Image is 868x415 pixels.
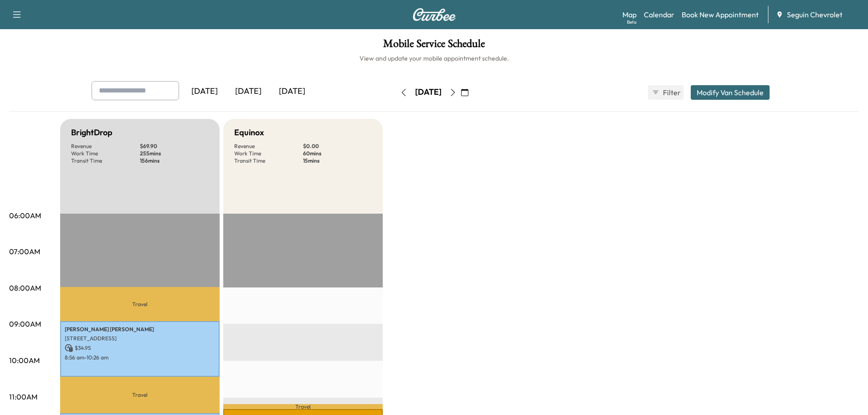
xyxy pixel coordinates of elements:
[223,404,383,409] p: Travel
[71,157,140,164] p: Transit Time
[9,210,41,221] p: 06:00AM
[9,318,41,329] p: 09:00AM
[787,9,842,20] span: Seguin Chevrolet
[682,9,759,20] a: Book New Appointment
[234,150,303,157] p: Work Time
[415,87,442,98] div: [DATE]
[140,157,209,164] p: 156 mins
[648,85,683,100] button: Filter
[234,157,303,164] p: Transit Time
[9,282,41,293] p: 08:00AM
[303,143,372,150] p: $ 0.00
[65,344,215,352] p: $ 34.95
[303,150,372,157] p: 60 mins
[412,8,456,21] img: Curbee Logo
[65,326,215,333] p: [PERSON_NAME] [PERSON_NAME]
[9,391,37,402] p: 11:00AM
[622,9,637,20] a: MapBeta
[663,87,679,98] span: Filter
[303,157,372,164] p: 15 mins
[140,150,209,157] p: 255 mins
[60,377,220,414] p: Travel
[71,143,140,150] p: Revenue
[60,287,220,321] p: Travel
[65,354,215,361] p: 8:56 am - 10:26 am
[140,143,209,150] p: $ 69.90
[183,81,226,102] div: [DATE]
[9,38,859,54] h1: Mobile Service Schedule
[9,355,40,366] p: 10:00AM
[9,54,859,63] h6: View and update your mobile appointment schedule.
[65,335,215,342] p: [STREET_ADDRESS]
[9,246,40,257] p: 07:00AM
[71,150,140,157] p: Work Time
[71,126,113,139] h5: BrightDrop
[234,143,303,150] p: Revenue
[691,85,770,100] button: Modify Van Schedule
[627,19,637,26] div: Beta
[644,9,674,20] a: Calendar
[226,81,270,102] div: [DATE]
[270,81,314,102] div: [DATE]
[234,126,264,139] h5: Equinox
